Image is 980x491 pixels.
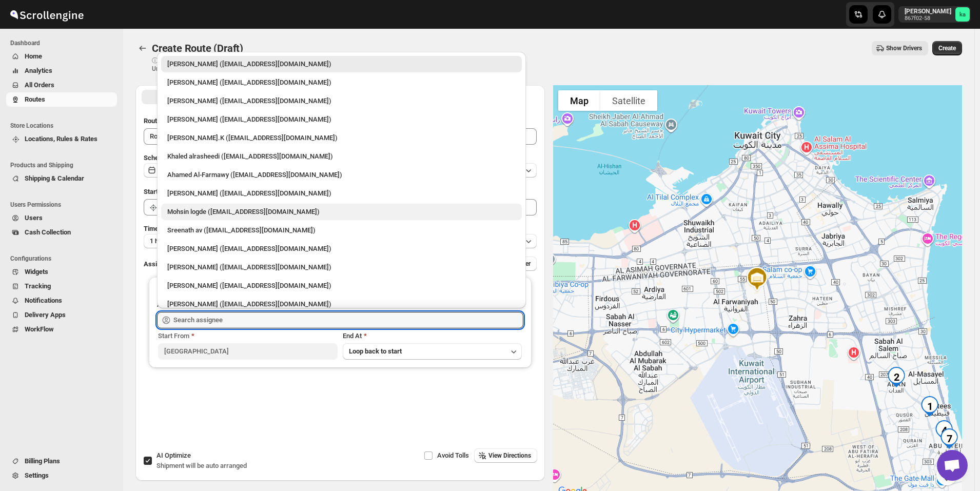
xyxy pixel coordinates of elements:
[25,52,42,60] span: Home
[167,96,516,106] div: [PERSON_NAME] ([EMAIL_ADDRESS][DOMAIN_NAME])
[6,78,117,92] button: All Orders
[25,214,43,222] span: Users
[25,135,97,143] span: Locations, Rules & Rates
[25,282,51,290] span: Tracking
[938,44,956,52] span: Create
[25,81,54,89] span: All Orders
[25,457,60,465] span: Billing Plans
[167,299,516,309] div: [PERSON_NAME] ([EMAIL_ADDRESS][DOMAIN_NAME])
[157,146,526,165] li: Khaled alrasheedi (kthug0q@gmail.com)
[898,6,971,23] button: User menu
[144,188,225,195] span: Start Location (Warehouse)
[936,465,957,485] button: Map camera controls
[915,392,944,421] div: 1
[935,424,964,453] div: 7
[486,260,531,268] span: Add More Driver
[167,262,516,272] div: [PERSON_NAME] ([EMAIL_ADDRESS][DOMAIN_NAME])
[886,44,922,52] span: Show Drivers
[167,77,516,88] div: [PERSON_NAME] ([EMAIL_ADDRESS][DOMAIN_NAME])
[157,91,526,109] li: Mohameed Ismayil (ismayil22110@gmail.com)
[25,174,84,182] span: Shipping & Calendar
[167,188,516,199] div: [PERSON_NAME] ([EMAIL_ADDRESS][DOMAIN_NAME])
[905,15,951,22] p: 867f02-58
[6,171,117,186] button: Shipping & Calendar
[157,239,526,257] li: Mohammad chand (mohdqabid@gmail.com)
[872,41,928,55] button: Show Drivers
[25,311,66,319] span: Delivery Apps
[150,237,168,245] span: 1 hour
[349,347,402,355] span: Loop back to start
[558,90,600,111] button: Show street map
[959,11,966,18] text: ka
[135,41,150,55] button: Routes
[6,211,117,225] button: Users
[157,202,526,220] li: Mohsin logde (logdemohsin@gmail.com)
[6,468,117,483] button: Settings
[144,225,185,232] span: Time Per Stop
[6,308,117,322] button: Delivery Apps
[930,416,958,445] div: 4
[144,117,180,125] span: Route Name
[173,312,523,328] input: Search assignee
[167,151,516,162] div: Khaled alrasheedi ([EMAIL_ADDRESS][DOMAIN_NAME])
[167,170,516,180] div: Ahamed Al-Farmawy ([EMAIL_ADDRESS][DOMAIN_NAME])
[955,7,970,22] span: khaled alrashidi
[144,260,171,268] span: Assign to
[157,72,526,91] li: Mostafa Khalifa (mostafa.khalifa799@gmail.com)
[167,244,516,254] div: [PERSON_NAME] ([EMAIL_ADDRESS][DOMAIN_NAME])
[6,132,117,146] button: Locations, Rules & Rates
[25,228,71,236] span: Cash Collection
[167,59,516,69] div: [PERSON_NAME] ([EMAIL_ADDRESS][DOMAIN_NAME])
[343,331,522,341] div: End At
[157,276,526,294] li: Shaibaz Karbari (shaibazkarbari364@gmail.com)
[167,225,516,235] div: Sreenath av ([EMAIL_ADDRESS][DOMAIN_NAME])
[144,128,537,145] input: Eg: Bengaluru Route
[488,451,531,460] span: View Directions
[8,2,85,27] img: ScrollEngine
[6,454,117,468] button: Billing Plans
[144,154,185,162] span: Scheduled for
[157,183,526,202] li: Mohammad Tanweer Alam (mdt8642@gmail.com)
[167,114,516,125] div: [PERSON_NAME] ([EMAIL_ADDRESS][DOMAIN_NAME])
[157,294,526,312] li: kiberu richard (kiberurichard447@gmail.com)
[167,207,516,217] div: Mohsin logde ([EMAIL_ADDRESS][DOMAIN_NAME])
[10,122,118,130] span: Store Locations
[156,451,191,459] span: AI Optimize
[157,257,526,276] li: Mohammed faizan (fs3453480@gmail.com)
[25,297,62,304] span: Notifications
[474,448,537,463] button: View Directions
[157,109,526,128] li: shadi mouhamed (shadi.mouhamed2@gmail.com)
[6,265,117,279] button: Widgets
[10,39,118,47] span: Dashboard
[144,163,537,178] button: [DATE]|[DATE]
[343,343,522,360] button: Loop back to start
[25,95,45,103] span: Routes
[10,254,118,263] span: Configurations
[25,67,52,74] span: Analytics
[167,281,516,291] div: [PERSON_NAME] ([EMAIL_ADDRESS][DOMAIN_NAME])
[142,90,339,104] button: All Route Options
[144,234,537,248] button: 1 hour
[152,56,313,73] p: ⓘ Shipments can also be added from Shipments menu Unrouted tab
[157,220,526,239] li: Sreenath av (sreenathbhasibhasi@gmail.com)
[10,161,118,169] span: Products and Shipping
[882,363,911,391] div: 2
[6,293,117,308] button: Notifications
[932,41,962,55] button: Create
[10,201,118,209] span: Users Permissions
[600,90,657,111] button: Show satellite imagery
[6,279,117,293] button: Tracking
[157,128,526,146] li: Muhammed Ramees.K (rameesrami2680@gmail.com)
[152,42,243,54] span: Create Route (Draft)
[157,56,526,72] li: khaled alrashidi (new.tec.q8@gmail.com)
[167,133,516,143] div: [PERSON_NAME].K ([EMAIL_ADDRESS][DOMAIN_NAME])
[6,92,117,107] button: Routes
[158,332,189,340] span: Start From
[6,322,117,337] button: WorkFlow
[25,325,54,333] span: WorkFlow
[25,472,49,479] span: Settings
[6,64,117,78] button: Analytics
[905,7,951,15] p: [PERSON_NAME]
[157,165,526,183] li: Ahamed Al-Farmawy (m.farmawy510@gmail.com)
[6,225,117,240] button: Cash Collection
